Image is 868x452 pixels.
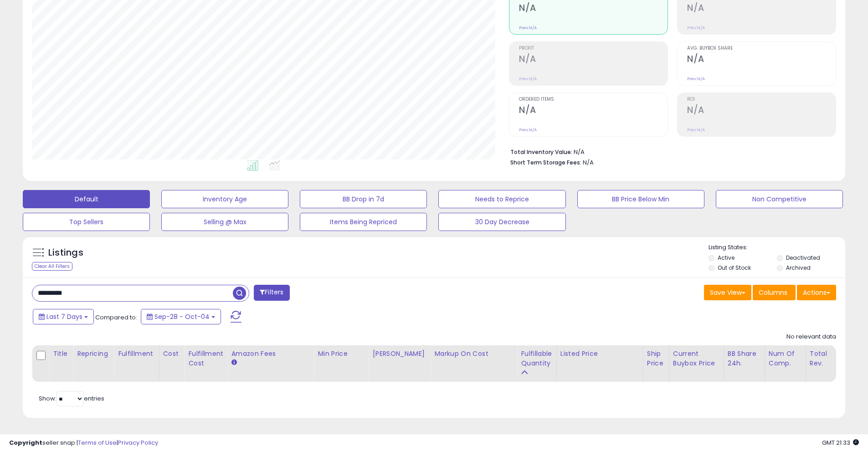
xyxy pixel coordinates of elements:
a: Privacy Policy [118,438,158,447]
button: Save View [704,285,751,300]
span: Show: entries [39,394,104,403]
div: Fulfillable Quantity [521,349,552,368]
h2: N/A [519,3,668,15]
div: Cost [163,349,181,359]
div: Fulfillment Cost [188,349,223,368]
small: Prev: N/A [687,127,705,133]
label: Archived [786,264,811,272]
span: Profit [519,46,668,51]
div: Title [53,349,69,359]
div: Current Buybox Price [673,349,720,368]
h2: N/A [687,3,836,15]
div: Repricing [77,349,110,359]
span: Last 7 Days [46,312,82,321]
button: Actions [797,285,836,300]
span: Sep-28 - Oct-04 [154,312,210,321]
button: Inventory Age [161,190,288,208]
span: Columns [759,288,787,297]
h2: N/A [687,54,836,66]
button: Items Being Repriced [300,213,427,231]
div: Clear All Filters [32,262,72,271]
button: Columns [753,285,796,300]
div: Amazon Fees [231,349,310,359]
label: Out of Stock [718,264,751,272]
span: Avg. Buybox Share [687,46,836,51]
button: Last 7 Days [33,309,94,324]
button: BB Drop in 7d [300,190,427,208]
p: Listing States: [709,243,845,252]
div: Listed Price [560,349,639,359]
span: ROI [687,97,836,102]
button: Top Sellers [23,213,150,231]
label: Active [718,254,734,262]
button: Filters [254,285,289,301]
span: Ordered Items [519,97,668,102]
a: Terms of Use [78,438,117,447]
label: Deactivated [786,254,820,262]
span: Compared to: [95,313,137,322]
div: Min Price [318,349,365,359]
li: N/A [510,146,829,157]
b: Total Inventory Value: [510,148,572,156]
small: Prev: N/A [687,76,705,82]
div: Fulfillment [118,349,155,359]
div: Num of Comp. [769,349,802,368]
b: Short Term Storage Fees: [510,159,581,166]
div: [PERSON_NAME] [372,349,426,359]
div: BB Share 24h. [728,349,761,368]
span: 2025-10-12 21:33 GMT [822,438,859,447]
button: Sep-28 - Oct-04 [141,309,221,324]
small: Amazon Fees. [231,359,236,367]
small: Prev: N/A [687,25,705,31]
div: Ship Price [647,349,665,368]
button: Default [23,190,150,208]
h2: N/A [687,105,836,117]
small: Prev: N/A [519,76,537,82]
h2: N/A [519,105,668,117]
span: N/A [583,158,594,167]
h2: N/A [519,54,668,66]
div: seller snap | | [9,439,158,447]
div: Total Rev. [810,349,843,368]
div: No relevant data [786,333,836,341]
div: Markup on Cost [434,349,513,359]
strong: Copyright [9,438,42,447]
button: 30 Day Decrease [438,213,565,231]
button: BB Price Below Min [577,190,704,208]
small: Prev: N/A [519,127,537,133]
th: The percentage added to the cost of goods (COGS) that forms the calculator for Min & Max prices. [431,345,517,382]
h5: Listings [48,247,83,259]
button: Non Competitive [716,190,843,208]
small: Prev: N/A [519,25,537,31]
button: Selling @ Max [161,213,288,231]
button: Needs to Reprice [438,190,565,208]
